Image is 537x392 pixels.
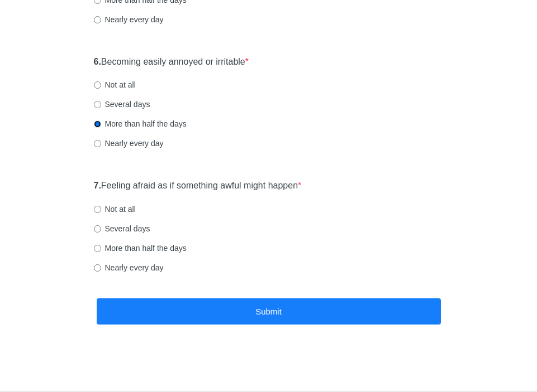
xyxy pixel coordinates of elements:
input: Not at all [94,206,101,213]
input: Nearly every day [94,16,101,23]
label: Not at all [94,79,136,90]
strong: 6. [94,57,101,66]
label: More than half the days [94,118,187,129]
label: Nearly every day [94,262,164,273]
input: More than half the days [94,245,101,252]
label: Several days [94,99,150,110]
label: More than half the days [94,243,187,254]
input: Several days [94,225,101,233]
input: More than half the days [94,120,101,128]
input: Not at all [94,81,101,89]
input: Several days [94,101,101,108]
label: Nearly every day [94,14,164,25]
button: Submit [97,298,441,325]
label: Several days [94,223,150,234]
label: Not at all [94,204,136,215]
strong: 7. [94,181,101,190]
label: Becoming easily annoyed or irritable [94,56,249,69]
label: Nearly every day [94,138,164,149]
input: Nearly every day [94,140,101,147]
input: Nearly every day [94,264,101,272]
label: Feeling afraid as if something awful might happen [94,180,302,192]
